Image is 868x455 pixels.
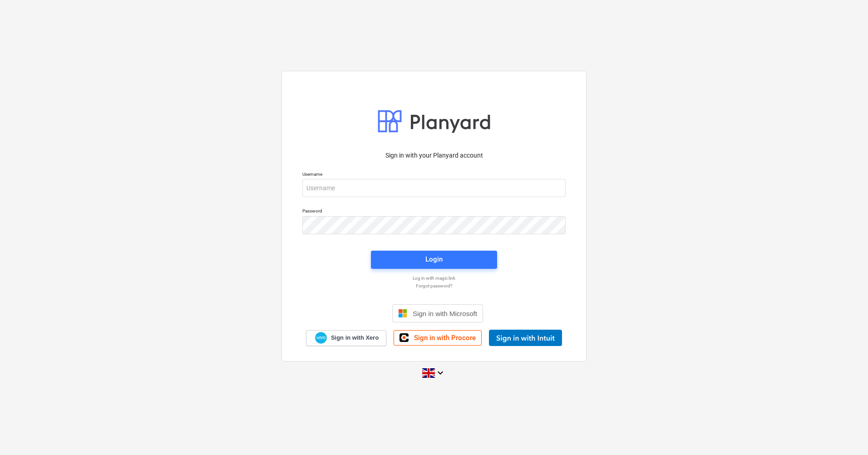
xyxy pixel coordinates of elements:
p: Username [302,171,566,179]
span: Sign in with Microsoft [413,310,477,317]
a: Log in with magic link [298,275,570,281]
a: Forgot password? [298,283,570,289]
button: Login [371,251,497,269]
p: Sign in with your Planyard account [302,151,566,160]
div: Login [425,253,443,265]
span: Sign in with Procore [414,334,476,342]
span: Sign in with Xero [331,334,379,342]
i: keyboard_arrow_down [435,367,446,378]
a: Sign in with Procore [394,330,482,346]
a: Sign in with Xero [306,330,387,346]
img: Microsoft logo [398,309,407,318]
img: Xero logo [315,332,327,344]
p: Password [302,208,566,216]
input: Username [302,179,566,197]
